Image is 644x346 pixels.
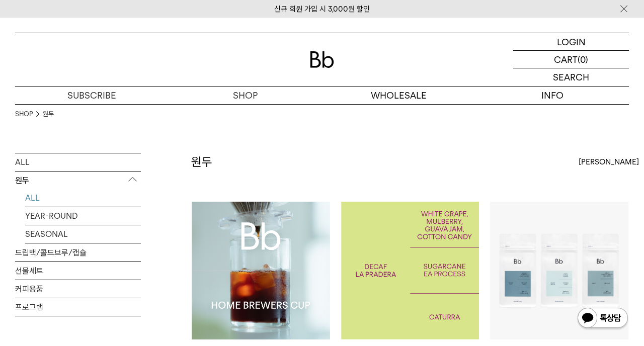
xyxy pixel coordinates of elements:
[15,86,169,104] a: SUBSCRIBE
[553,68,589,86] p: SEARCH
[43,109,54,119] a: 원두
[341,202,479,340] a: 콜롬비아 라 프라데라 디카페인
[341,202,479,340] img: 1000001187_add2_054.jpg
[490,202,628,340] img: 블렌드 커피 3종 (각 200g x3)
[15,244,141,262] a: 드립백/콜드브루/캡슐
[557,33,586,50] p: LOGIN
[191,153,212,170] h2: 원두
[25,207,141,225] a: YEAR-ROUND
[15,153,141,171] a: ALL
[25,225,141,243] a: SEASONAL
[15,280,141,298] a: 커피용품
[15,171,141,190] p: 원두
[579,156,639,168] span: [PERSON_NAME]
[169,86,322,104] a: SHOP
[15,298,141,316] a: 프로그램
[15,109,33,119] a: SHOP
[25,189,141,207] a: ALL
[578,51,588,68] p: (0)
[475,86,629,104] p: INFO
[310,51,334,68] img: 로고
[274,5,370,14] a: 신규 회원 가입 시 3,000원 할인
[192,202,330,340] img: Bb 홈 브루어스 컵
[15,262,141,280] a: 선물세트
[322,86,475,104] p: WHOLESALE
[577,307,629,331] img: 카카오톡 채널 1:1 채팅 버튼
[513,51,629,68] a: CART (0)
[513,33,629,51] a: LOGIN
[554,51,578,68] p: CART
